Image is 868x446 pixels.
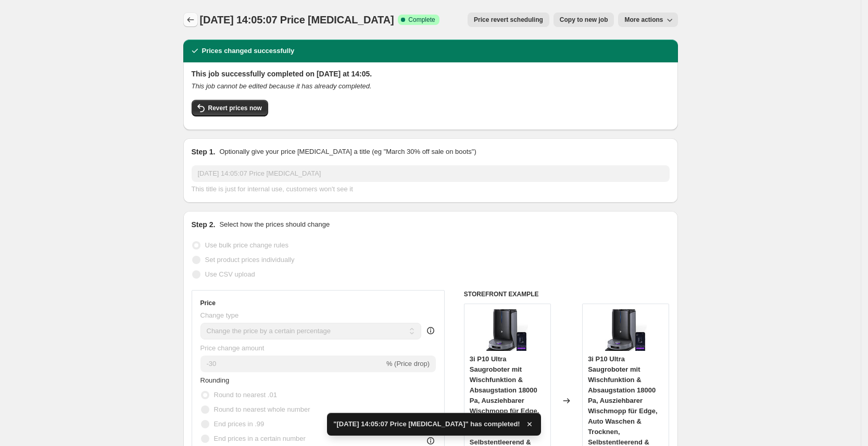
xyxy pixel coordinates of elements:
button: Revert prices now [192,100,268,116]
button: Copy to new job [553,12,614,27]
span: Round to nearest whole number [214,405,310,413]
input: -15 [200,356,384,372]
p: Optionally give your price [MEDICAL_DATA] a title (eg "March 30% off sale on boots") [219,147,476,157]
h2: Step 1. [192,147,216,157]
div: help [425,325,436,336]
img: 61udFrZDhqL._AC_SL1500_d019c6ba-12ad-4423-bfba-3b8b2da95d7a_80x.jpg [486,309,528,351]
span: % (Price drop) [386,360,430,368]
i: This job cannot be edited because it has already completed. [192,82,372,90]
h3: Price [200,299,216,307]
span: Price change amount [200,344,265,352]
span: Complete [408,16,435,24]
button: Price revert scheduling [468,12,549,27]
span: Round to nearest .01 [214,391,277,399]
img: 61udFrZDhqL._AC_SL1500_d019c6ba-12ad-4423-bfba-3b8b2da95d7a_80x.jpg [605,309,647,351]
span: This title is just for internal use, customers won't see it [192,185,353,193]
span: Price revert scheduling [474,16,543,24]
span: Rounding [200,376,230,384]
h6: STOREFRONT EXAMPLE [464,290,670,298]
span: Change type [200,311,239,319]
span: End prices in .99 [214,420,265,428]
span: More actions [624,16,663,24]
button: Price change jobs [183,12,198,27]
button: More actions [618,12,677,27]
span: Revert prices now [208,104,262,112]
p: Select how the prices should change [219,219,330,230]
span: "[DATE] 14:05:07 Price [MEDICAL_DATA]" has completed! [333,419,520,429]
span: Use CSV upload [205,270,255,278]
h2: Prices changed successfully [202,46,295,56]
input: 30% off holiday sale [192,165,670,182]
span: End prices in a certain number [214,435,306,442]
span: Use bulk price change rules [205,241,288,249]
span: [DATE] 14:05:07 Price [MEDICAL_DATA] [200,14,394,25]
span: Copy to new job [560,16,608,24]
h2: This job successfully completed on [DATE] at 14:05. [192,69,670,79]
span: Set product prices individually [205,256,295,264]
h2: Step 2. [192,219,216,230]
